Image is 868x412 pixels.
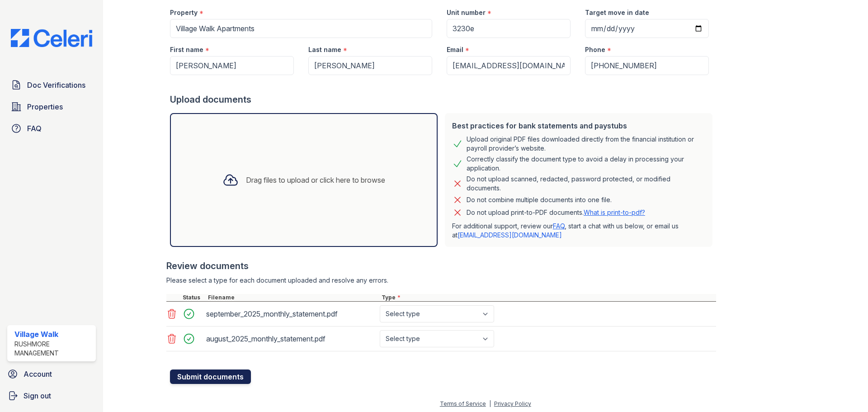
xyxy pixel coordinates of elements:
[7,98,96,116] a: Properties
[458,231,562,239] a: [EMAIL_ADDRESS][DOMAIN_NAME]
[467,155,705,173] div: Correctly classify the document type to avoid a delay in processing your application.
[14,340,92,358] div: Rushmore Management
[166,276,716,285] div: Please select a type for each document uploaded and resolve any errors.
[246,175,385,185] div: Drag files to upload or click here to browse
[170,93,716,106] div: Upload documents
[467,175,705,193] div: Do not upload scanned, redacted, password protected, or modified documents.
[206,307,376,321] div: september_2025_monthly_statement.pdf
[308,45,341,54] label: Last name
[467,208,645,217] p: Do not upload print-to-PDF documents.
[585,45,605,54] label: Phone
[489,400,491,407] div: |
[452,120,705,131] div: Best practices for bank statements and paystubs
[170,45,203,54] label: First name
[24,369,52,379] span: Account
[447,8,486,17] label: Unit number
[452,222,705,240] p: For additional support, review our , start a chat with us below, or email us at
[14,329,92,340] div: Village Walk
[585,8,649,17] label: Target move in date
[4,365,99,383] a: Account
[181,294,206,301] div: Status
[206,331,376,346] div: august_2025_monthly_statement.pdf
[553,222,565,230] a: FAQ
[27,101,63,112] span: Properties
[170,369,251,384] button: Submit documents
[467,135,705,153] div: Upload original PDF files downloaded directly from the financial institution or payroll provider’...
[447,45,463,54] label: Email
[494,400,531,407] a: Privacy Policy
[7,76,96,94] a: Doc Verifications
[170,8,198,17] label: Property
[7,119,96,137] a: FAQ
[27,80,85,90] span: Doc Verifications
[166,260,716,272] div: Review documents
[380,294,716,301] div: Type
[467,194,612,205] div: Do not combine multiple documents into one file.
[584,208,645,216] a: What is print-to-pdf?
[440,400,486,407] a: Terms of Service
[206,294,380,301] div: Filename
[4,29,99,47] img: CE_Logo_Blue-a8612792a0a2168367f1c8372b55b34899dd931a85d93a1a3d3e32e68fde9ad4.png
[24,390,51,401] span: Sign out
[27,123,42,134] span: FAQ
[4,387,99,405] a: Sign out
